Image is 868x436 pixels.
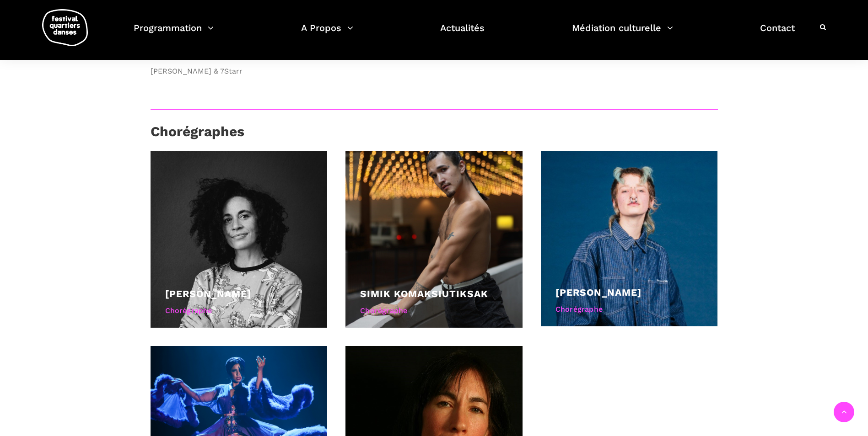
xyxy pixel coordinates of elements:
div: Chorégraphe [555,303,703,315]
a: [PERSON_NAME] [555,287,642,298]
a: Médiation culturelle [572,20,673,47]
h3: Chorégraphes [151,123,244,146]
a: Actualités [440,20,485,47]
img: logo-fqd-med [42,9,88,46]
div: Chorégraphe [360,305,508,317]
a: Contact [760,20,795,47]
span: [PERSON_NAME] & 7Starr [151,65,523,77]
a: Programmation [134,20,214,47]
a: Simik Komaksiutiksak [360,288,488,299]
div: Chorégraphe [165,305,313,317]
a: [PERSON_NAME] [165,288,251,299]
a: A Propos [301,20,353,47]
